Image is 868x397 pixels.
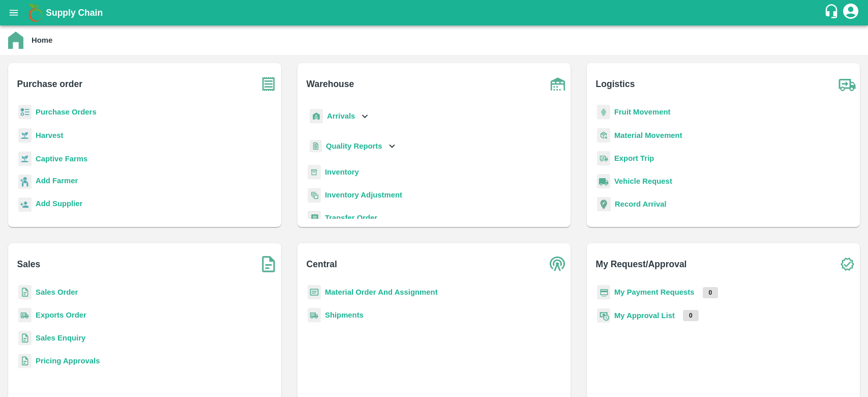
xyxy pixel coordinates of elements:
[597,174,610,189] img: vehicle
[597,197,611,211] img: recordArrival
[308,188,321,203] img: inventory
[614,154,654,162] a: Export Trip
[308,165,321,180] img: whInventory
[310,140,322,153] img: qualityReport
[614,311,675,320] a: My Approval List
[25,3,46,23] img: logo
[824,4,842,22] div: customer-support
[256,251,281,277] img: soSales
[325,168,359,176] a: Inventory
[18,197,32,212] img: supplier
[325,214,377,222] a: Transfer Order
[36,200,82,208] b: Add Supplier
[325,288,438,296] a: Material Order And Assignment
[36,334,85,342] a: Sales Enquiry
[46,8,103,18] b: Supply Chain
[46,6,824,20] a: Supply Chain
[8,32,23,49] img: home
[17,257,41,271] b: Sales
[18,128,32,143] img: harvest
[614,288,695,296] a: My Payment Requests
[18,285,32,300] img: sales
[36,357,100,365] a: Pricing Approvals
[703,287,719,298] p: 0
[2,1,25,24] button: open drawer
[545,71,571,97] img: warehouse
[36,177,78,185] b: Add Farmer
[17,77,82,91] b: Purchase order
[32,36,52,44] b: Home
[310,109,323,124] img: whArrival
[18,175,32,189] img: farmer
[308,211,321,225] img: whTransfer
[308,136,398,157] div: Quality Reports
[326,142,382,150] b: Quality Reports
[307,257,337,271] b: Central
[596,257,687,271] b: My Request/Approval
[36,198,82,212] a: Add Supplier
[18,151,32,166] img: harvest
[18,105,32,120] img: reciept
[36,108,97,116] a: Purchase Orders
[614,177,672,185] a: Vehicle Request
[18,308,32,323] img: shipments
[597,285,610,300] img: payment
[597,105,610,120] img: fruit
[597,308,610,323] img: approval
[36,311,86,319] a: Exports Order
[18,354,32,368] img: sales
[256,71,281,97] img: purchase
[307,77,354,91] b: Warehouse
[308,105,371,128] div: Arrivals
[308,285,321,300] img: centralMaterial
[36,288,78,296] a: Sales Order
[36,131,63,139] a: Harvest
[614,131,682,139] a: Material Movement
[597,128,610,143] img: material
[834,71,860,97] img: truck
[614,108,671,116] a: Fruit Movement
[308,308,321,323] img: shipments
[842,2,860,23] div: account of current user
[596,77,635,91] b: Logistics
[545,251,571,277] img: central
[615,200,667,208] a: Record Arrival
[36,175,78,189] a: Add Farmer
[683,310,699,321] p: 0
[834,251,860,277] img: check
[18,331,32,346] img: sales
[325,191,402,199] a: Inventory Adjustment
[36,155,87,163] a: Captive Farms
[325,311,364,319] a: Shipments
[597,151,610,166] img: delivery
[327,112,355,120] b: Arrivals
